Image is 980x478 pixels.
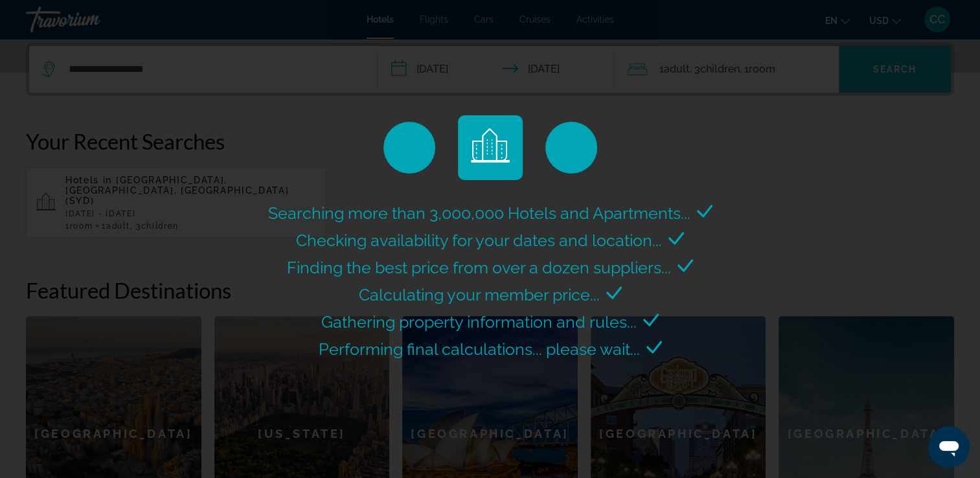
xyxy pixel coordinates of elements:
[287,258,671,277] span: Finding the best price from over a dozen suppliers...
[319,339,640,359] span: Performing final calculations... please wait...
[268,203,690,223] span: Searching more than 3,000,000 Hotels and Apartments...
[296,231,662,250] span: Checking availability for your dates and location...
[321,312,637,332] span: Gathering property information and rules...
[928,426,970,468] iframe: Bouton de lancement de la fenêtre de messagerie
[359,285,600,304] span: Calculating your member price...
